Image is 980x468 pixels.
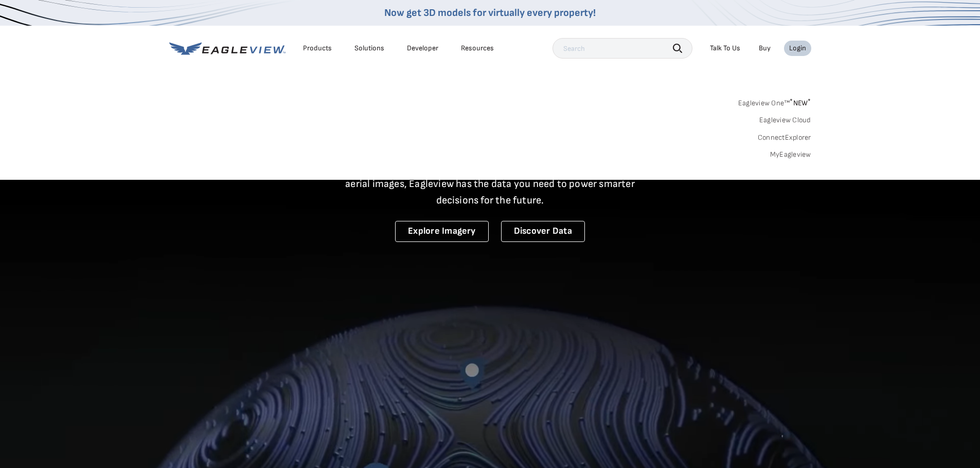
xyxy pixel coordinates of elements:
[303,44,332,53] div: Products
[710,44,740,53] div: Talk To Us
[395,221,489,242] a: Explore Imagery
[759,116,811,125] a: Eagleview Cloud
[501,221,585,242] a: Discover Data
[758,133,811,142] a: ConnectExplorer
[333,159,648,209] p: A new era starts here. Built on more than 3.5 billion high-resolution aerial images, Eagleview ha...
[738,96,811,107] a: Eagleview One™*NEW*
[790,99,811,107] span: NEW
[759,44,771,53] a: Buy
[461,44,494,53] div: Resources
[384,7,596,19] a: Now get 3D models for virtually every property!
[354,44,384,53] div: Solutions
[553,38,692,59] input: Search
[789,44,806,53] div: Login
[407,44,438,53] a: Developer
[770,150,811,159] a: MyEagleview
